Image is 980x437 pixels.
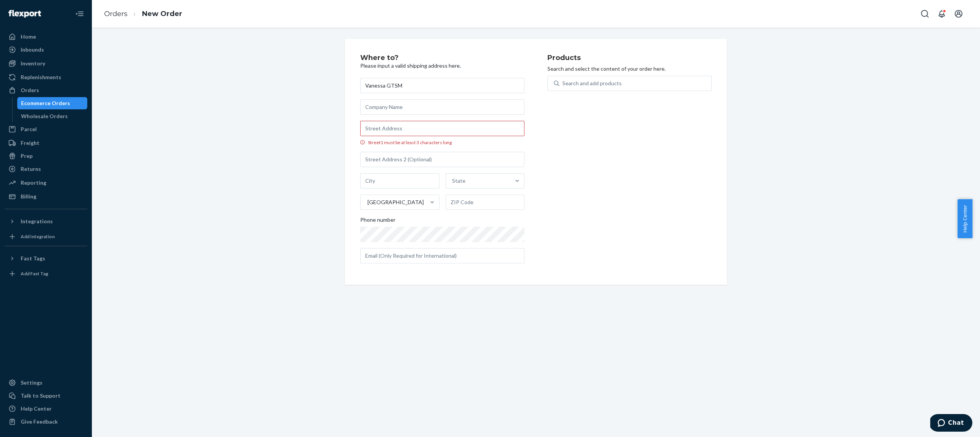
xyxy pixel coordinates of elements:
input: Street Address 2 (Optional) [360,152,524,167]
div: [GEOGRAPHIC_DATA] [367,198,424,206]
ol: breadcrumbs [98,3,188,25]
a: Reporting [5,177,87,189]
a: Settings [5,377,87,389]
iframe: Opens a widget where you can chat to one of our agents [930,414,972,433]
div: Help Center [21,405,52,413]
div: Reporting [21,179,46,187]
input: First & Last Name [360,78,524,93]
a: Help Center [5,403,87,415]
input: City [360,173,439,188]
a: Inventory [5,57,87,70]
a: Parcel [5,123,87,135]
div: Wholesale Orders [21,112,68,120]
a: Prep [5,150,87,162]
input: [GEOGRAPHIC_DATA] [367,198,367,206]
div: Search and add products [562,80,622,87]
button: Give Feedback [5,416,87,428]
a: Orders [104,10,127,18]
input: ZIP Code [446,195,525,210]
button: Open Search Box [917,6,933,21]
a: Replenishments [5,71,87,83]
a: Home [5,31,87,43]
div: Returns [21,165,41,173]
div: Add Integration [21,233,55,240]
div: Settings [21,379,42,387]
button: Fast Tags [5,252,87,265]
div: Inventory [21,60,45,67]
button: Talk to Support [5,390,87,402]
div: Orders [21,86,39,94]
div: Home [21,33,36,41]
input: Street1 must be at least 3 characters long [360,121,524,136]
button: Open notifications [934,6,949,21]
div: Talk to Support [21,392,60,400]
a: Returns [5,163,87,175]
button: Help Center [957,199,972,238]
button: Integrations [5,215,87,227]
div: Give Feedback [21,418,58,426]
a: Billing [5,190,87,203]
a: Freight [5,137,87,149]
p: Search and select the content of your order here. [547,65,712,73]
input: Company Name [360,99,524,115]
img: Flexport logo [8,10,41,18]
div: Billing [21,193,36,200]
button: Open account menu [951,6,966,21]
div: Inbounds [21,46,44,54]
a: Add Fast Tag [5,268,87,280]
a: Orders [5,84,87,96]
a: Wholesale Orders [17,110,88,122]
div: Prep [21,152,33,160]
a: Ecommerce Orders [17,97,88,109]
h2: Where to? [360,54,524,62]
input: Email (Only Required for International) [360,248,524,263]
button: Close Navigation [72,6,87,21]
a: New Order [142,10,182,18]
div: Replenishments [21,73,61,81]
div: Add Fast Tag [21,270,48,277]
div: Freight [21,139,39,147]
p: Please input a valid shipping address here. [360,62,524,70]
div: Parcel [21,125,37,133]
a: Add Integration [5,231,87,243]
a: Inbounds [5,44,87,56]
div: Integrations [21,218,53,225]
span: Phone number [360,216,395,227]
h2: Products [547,54,712,62]
div: Street1 must be at least 3 characters long [360,139,524,146]
div: State [452,177,465,185]
div: Ecommerce Orders [21,99,70,107]
div: Fast Tags [21,255,45,262]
